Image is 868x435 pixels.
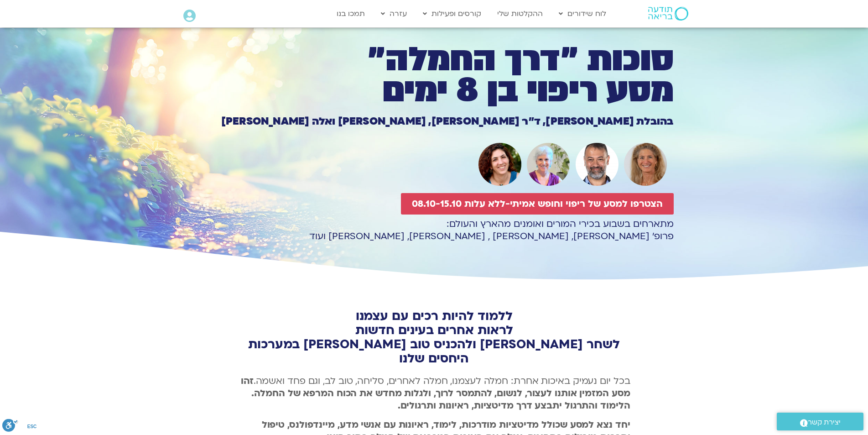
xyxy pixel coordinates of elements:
[418,5,486,22] a: קורסים ופעילות
[376,5,411,22] a: עזרה
[401,193,674,215] a: הצטרפו למסע של ריפוי וחופש אמיתי-ללא עלות 08.10-15.10
[412,199,663,209] span: הצטרפו למסע של ריפוי וחופש אמיתי-ללא עלות 08.10-15.10
[238,375,630,412] p: בכל יום נעמיק באיכות אחרת: חמלה לעצמנו, חמלה לאחרים, סליחה, טוב לב, וגם פחד ואשמה.
[195,116,674,126] h1: בהובלת [PERSON_NAME], ד״ר [PERSON_NAME], [PERSON_NAME] ואלה [PERSON_NAME]
[777,413,863,430] a: יצירת קשר
[241,375,630,412] b: זהו מסע המזמין אותנו לעצור, לנשום, להתמסר לרוך, ולגלות מחדש את הכוח המרפא של החמלה. הלימוד והתרגו...
[332,5,369,22] a: תמכו בנו
[808,416,841,429] span: יצירת קשר
[238,309,630,366] h2: ללמוד להיות רכים עם עצמנו לראות אחרים בעינים חדשות לשחר [PERSON_NAME] ולהכניס טוב [PERSON_NAME] ב...
[554,5,611,22] a: לוח שידורים
[195,44,674,106] h1: סוכות ״דרך החמלה״ מסע ריפוי בן 8 ימים
[648,7,688,21] img: תודעה בריאה
[493,5,547,22] a: ההקלטות שלי
[195,218,674,242] p: מתארחים בשבוע בכירי המורים ואומנים מהארץ והעולם: פרופ׳ [PERSON_NAME], [PERSON_NAME] , [PERSON_NAM...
